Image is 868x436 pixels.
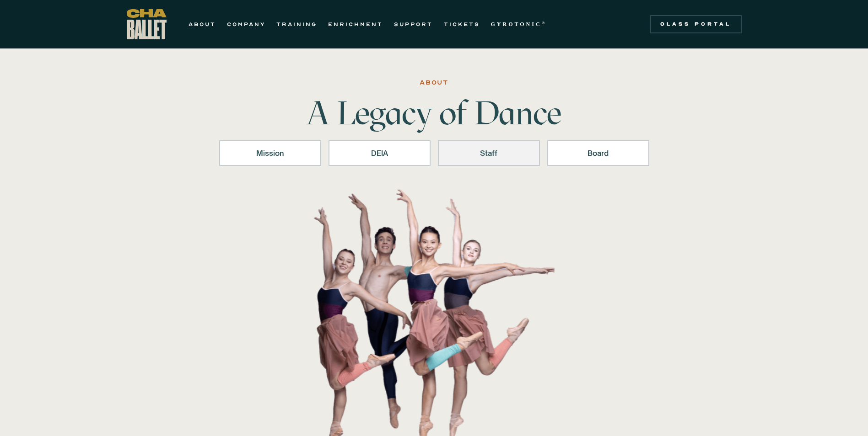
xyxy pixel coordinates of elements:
a: Board [547,140,649,166]
div: Staff [450,148,528,159]
div: ABOUT [420,77,448,88]
a: SUPPORT [394,19,433,30]
a: TICKETS [444,19,480,30]
div: Class Portal [656,21,736,28]
strong: GYROTONIC [491,21,542,27]
a: Mission [219,140,321,166]
a: DEIA [329,140,431,166]
a: home [127,9,167,39]
a: ABOUT [189,19,216,30]
a: Staff [438,140,540,166]
a: TRAINING [276,19,317,30]
h1: A Legacy of Dance [291,96,577,129]
a: Class Portal [650,15,742,33]
div: DEIA [340,148,419,159]
div: Mission [231,148,309,159]
div: Board [559,148,637,159]
a: GYROTONIC® [491,19,547,30]
sup: ® [542,21,547,25]
a: COMPANY [227,19,265,30]
a: ENRICHMENT [328,19,383,30]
